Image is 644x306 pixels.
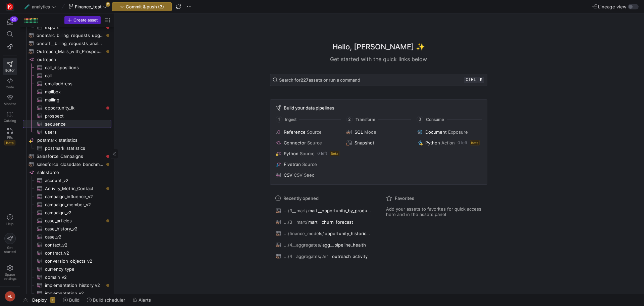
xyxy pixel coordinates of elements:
[23,104,111,112] div: Press SPACE to select this row.
[23,96,111,104] div: Press SPACE to select this row.
[23,249,111,257] a: contract_v2​​​​​​​​​
[284,172,292,178] span: CSV
[45,233,104,241] span: case_v2​​​​​​​​​
[45,72,104,80] span: call​​​​​​​​​
[6,85,14,89] span: Code
[300,151,315,156] span: Source
[23,289,111,297] div: Press SPACE to select this row.
[274,171,341,179] button: CSVCSV Seed
[67,2,109,11] button: Finance_test
[45,273,104,281] span: domain_v2​​​​​​​​​
[45,24,104,31] span: export​​​​​​​​​
[345,128,412,136] button: SQLModel
[37,161,104,168] span: salesforce_closedate_benchmark​​​​​​​​​​
[307,129,322,135] span: Source
[458,140,467,145] span: 0 left
[45,249,104,257] span: contract_v2​​​​​​​​​
[284,219,308,225] span: .../3__mart/
[6,222,14,226] span: Help
[23,63,111,72] a: call_dispositions​​​​​​​​​
[126,4,164,9] span: Commit & push (3)
[45,120,104,128] span: sequence​​​​​​​​​
[307,140,322,145] span: Source
[7,135,13,139] span: PRs
[23,63,111,72] div: Press SPACE to select this row.
[345,139,412,147] button: Snapshot
[23,47,111,55] a: Outreach_Mails_with_Prospects_and_Emails​​​​​​​​​​
[283,195,319,201] span: Recently opened
[425,140,440,145] span: Python
[45,128,104,136] span: users​​​​​​​​​
[23,273,111,281] div: Press SPACE to select this row.
[23,257,111,265] div: Press SPACE to select this row.
[45,209,104,217] span: campaign_v2​​​​​​​​​
[355,129,363,135] span: SQL
[464,77,477,83] kbd: ctrl
[23,241,111,249] a: contact_v2​​​​​​​​​
[23,31,111,39] a: ondmarc_billing_requests_upgrades​​​​​​​​​​
[274,139,341,147] button: ConnectorSource
[270,74,487,86] button: Search for227assets or run a commandctrlk
[37,169,110,176] span: salesforce​​​​​​​​
[23,176,111,184] a: account_v2​​​​​​​​​
[45,96,104,104] span: mailing​​​​​​​​​
[3,289,17,303] button: AL
[416,128,483,136] button: DocumentExposure
[448,129,468,135] span: Exposure
[45,88,104,96] span: mailbox​​​​​​​​​
[470,140,480,145] span: Beta
[5,68,15,72] span: Editor
[23,152,111,160] a: Salesforce_Campaigns​​​​​​​​​​
[23,192,111,201] div: Press SPACE to select this row.
[23,55,111,63] div: Press SPACE to select this row.
[23,23,111,31] a: export​​​​​​​​​
[23,160,111,168] a: salesforce_closedate_benchmark​​​​​​​​​​
[284,105,334,111] span: Build your data pipelines
[23,201,111,209] a: campaign_member_v2​​​​​​​​​
[416,139,483,147] button: PythonAction0 leftBeta
[274,206,373,215] button: .../3__mart/mart__opportunity_by_product_line
[23,176,111,184] div: Press SPACE to select this row.
[23,168,111,176] div: Press SPACE to select this row.
[23,273,111,281] a: domain_v2​​​​​​​​​
[23,80,111,88] a: emailaddress​​​​​​​​​
[284,162,301,167] span: Fivetran
[23,217,111,225] a: case_articles​​​​​​​​​
[294,172,315,178] span: CSV Seed
[10,16,18,22] div: 20
[23,168,111,176] a: salesforce​​​​​​​​
[45,241,104,249] span: contact_v2​​​​​​​​​
[45,257,104,265] span: conversion_objects_v2​​​​​​​​​
[23,257,111,265] a: conversion_objects_v2​​​​​​​​​
[23,265,111,273] a: currency_type​​​​​​​​​
[3,58,17,75] a: Editor
[386,206,482,217] span: Add your assets to favorites for quick access here and in the assets panel
[23,23,111,31] div: Press SPACE to select this row.
[23,201,111,209] div: Press SPACE to select this row.
[23,72,111,80] a: call​​​​​​​​​
[23,160,111,168] div: Press SPACE to select this row.
[284,129,306,135] span: Reference
[3,1,17,12] a: https://storage.googleapis.com/y42-prod-data-exchange/images/C0c2ZRu8XU2mQEXUlKrTCN4i0dD3czfOt8UZ...
[23,136,111,144] a: postmark_statistics​​​​​​​​
[23,281,111,289] div: Press SPACE to select this row.
[284,231,324,236] span: .../finance_models/
[3,262,17,283] a: Spacesettings
[24,4,29,9] span: 🧪
[73,18,98,23] span: Create asset
[274,218,373,226] button: .../3__mart/mart__churn_forecast
[284,254,322,259] span: .../4__aggregates/
[598,4,627,9] span: Lineage view
[23,241,111,249] div: Press SPACE to select this row.
[332,41,425,52] h1: Hello, [PERSON_NAME] ✨
[45,281,104,289] span: implementation_history_v2​​​​​​​​​
[112,2,172,11] button: Commit & push (3)
[3,125,17,148] a: PRsBeta
[274,241,373,249] button: .../4__aggregates/agg__pipeline_health
[4,119,16,123] span: Catalog
[32,4,50,9] span: analytics
[69,297,79,303] span: Build
[60,294,83,306] button: Build
[75,4,102,9] span: Finance_test
[23,225,111,233] a: case_history_v2​​​​​​​​​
